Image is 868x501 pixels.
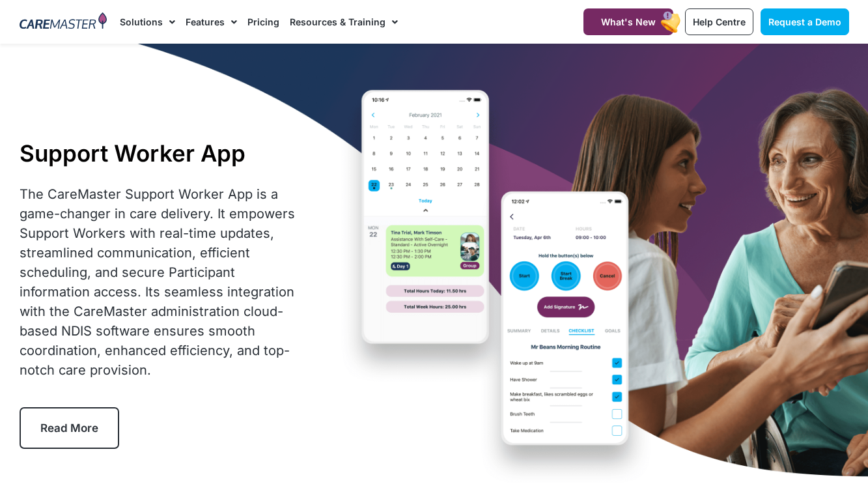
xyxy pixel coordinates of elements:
span: Request a Demo [768,16,841,27]
a: What's New [583,8,673,35]
a: Request a Demo [761,8,849,35]
div: The CareMaster Support Worker App is a game-changer in care delivery. It empowers Support Workers... [20,184,301,380]
img: CareMaster Logo [20,12,107,32]
a: Read More [20,407,119,449]
h1: Support Worker App [20,139,301,167]
a: Help Centre [685,8,753,35]
span: Help Centre [693,16,746,27]
span: Read More [40,422,98,435]
span: What's New [601,16,656,27]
